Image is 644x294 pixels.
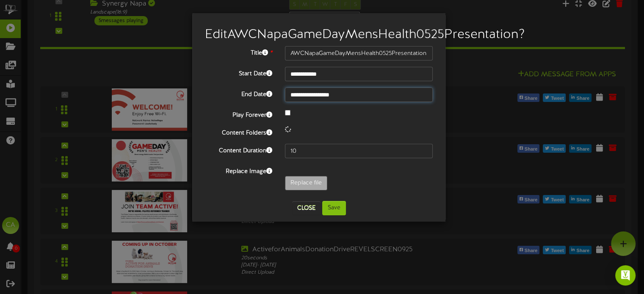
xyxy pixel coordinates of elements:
label: Content Duration [199,144,279,155]
label: Title [199,46,279,58]
label: End Date [199,88,279,99]
label: Start Date [199,67,279,78]
div: Open Intercom Messenger [615,265,636,286]
input: 15 [285,144,433,158]
h2: Edit AWCNapaGameDayMensHealth0525Presentation ? [205,28,433,42]
button: Save [322,201,346,215]
label: Play Forever [199,108,279,120]
input: Title [285,46,433,60]
button: Close [292,201,321,215]
label: Content Folders [199,126,279,137]
label: Replace Image [199,165,279,176]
